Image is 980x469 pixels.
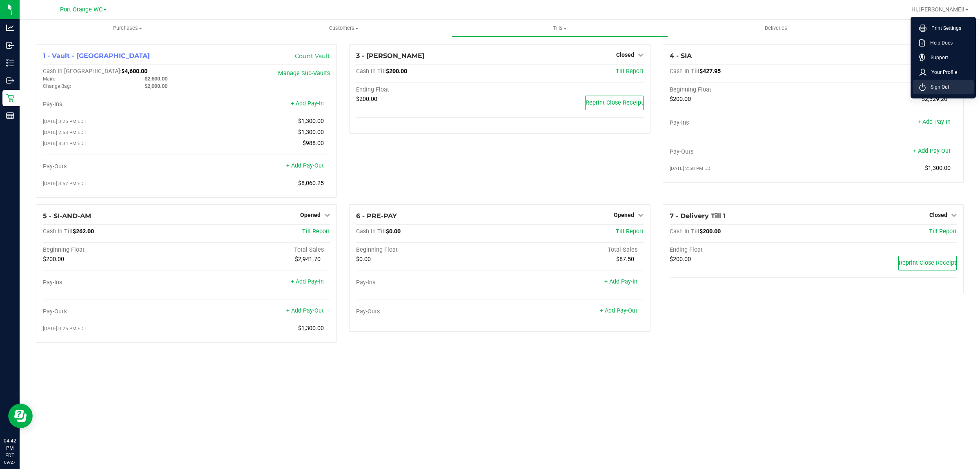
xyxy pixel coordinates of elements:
div: Ending Float [356,86,500,94]
a: Support [919,54,971,62]
span: Closed [929,212,947,218]
span: $1,300.00 [925,165,951,172]
span: $200.00 [356,96,377,103]
span: Support [926,54,948,62]
span: [DATE] 8:34 PM EDT [43,141,87,146]
span: Tills [452,25,667,32]
a: Help Docs [919,39,971,47]
span: [DATE] 2:58 PM EDT [670,165,713,171]
div: Pay-Ins [43,279,187,286]
span: 4 - SIA [670,52,692,60]
span: $200.00 [43,256,64,263]
inline-svg: Inventory [6,59,14,67]
div: Total Sales [500,246,644,254]
a: + Add Pay-Out [913,147,951,154]
span: Sign Out [926,83,949,91]
a: Purchases [20,20,236,37]
li: Sign Out [913,80,974,94]
iframe: Resource center [8,404,33,428]
inline-svg: Retail [6,94,14,102]
span: Cash In Till [670,68,699,75]
span: [DATE] 3:25 PM EDT [43,326,87,331]
a: + Add Pay-Out [286,162,324,169]
a: Customers [236,20,452,37]
span: Deliveries [754,25,798,32]
span: $262.00 [73,228,94,235]
button: Reprint Close Receipt [585,96,644,110]
inline-svg: Analytics [6,24,14,32]
div: Pay-Ins [356,279,500,286]
div: Pay-Outs [670,148,813,156]
span: 6 - PRE-PAY [356,212,397,220]
span: Port Orange WC [60,6,102,13]
span: Purchases [20,25,236,32]
span: $2,600.00 [145,76,167,82]
a: Manage Sub-Vaults [278,70,330,77]
div: Pay-Ins [670,119,813,127]
span: 7 - Delivery Till 1 [670,212,726,220]
button: Reprint Close Receipt [898,256,957,270]
span: Change Bag: [43,83,71,89]
a: + Add Pay-In [918,118,951,125]
a: + Add Pay-In [604,278,637,285]
span: $2,000.00 [145,83,167,89]
p: 04:42 PM EDT [4,437,16,459]
span: Closed [616,51,634,58]
span: Opened [614,212,634,218]
div: Total Sales [813,86,957,94]
span: Cash In [GEOGRAPHIC_DATA]: [43,68,121,75]
a: + Add Pay-Out [600,307,637,314]
span: $200.00 [670,256,691,263]
div: Pay-Outs [43,163,187,170]
a: Till Report [302,228,330,235]
div: Beginning Float [670,86,813,94]
span: Cash In Till [670,228,699,235]
span: $87.50 [616,256,634,263]
span: $0.00 [386,228,401,235]
span: $200.00 [699,228,721,235]
div: Pay-Ins [43,101,187,108]
span: Cash In Till [356,68,386,75]
a: Count Vault [295,52,330,60]
span: Main: [43,76,55,82]
div: Ending Float [670,246,813,254]
span: $1,300.00 [298,325,324,332]
span: Help Docs [925,39,953,47]
span: Cash In Till [43,228,73,235]
a: Till Report [616,68,644,75]
inline-svg: Outbound [6,76,14,85]
a: Till Report [929,228,957,235]
a: + Add Pay-In [291,100,324,107]
span: Opened [300,212,321,218]
div: Pay-Outs [43,308,187,315]
inline-svg: Inbound [6,41,14,49]
a: Till Report [616,228,644,235]
span: $8,060.25 [298,180,324,187]
span: [DATE] 3:25 PM EDT [43,118,87,124]
div: Pay-Outs [356,308,500,315]
div: Total Sales [187,246,330,254]
span: $988.00 [303,140,324,147]
span: Customers [236,25,451,32]
a: + Add Pay-Out [286,307,324,314]
span: $2,329.20 [922,96,947,103]
span: Your Profile [927,68,957,76]
span: 1 - Vault - [GEOGRAPHIC_DATA] [43,52,150,60]
span: Hi, [PERSON_NAME]! [911,6,964,13]
span: Cash In Till [356,228,386,235]
span: Reprint Close Receipt [586,99,643,106]
span: $200.00 [386,68,407,75]
div: Beginning Float [356,246,500,254]
span: 3 - [PERSON_NAME] [356,52,425,60]
span: $200.00 [670,96,691,103]
span: Reprint Close Receipt [899,259,956,266]
inline-svg: Reports [6,112,14,120]
span: $2,941.70 [295,256,321,263]
span: [DATE] 3:52 PM EDT [43,181,87,186]
span: $427.95 [699,68,721,75]
span: $1,300.00 [298,118,324,125]
span: $1,300.00 [298,129,324,136]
